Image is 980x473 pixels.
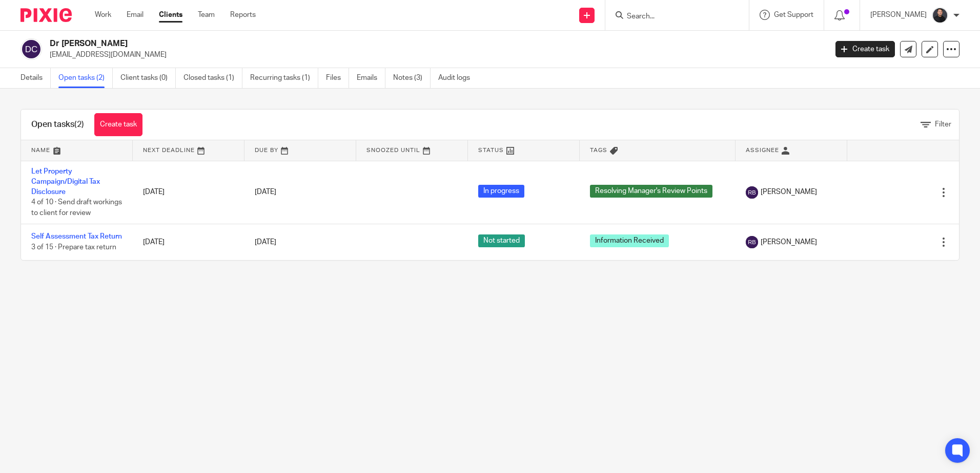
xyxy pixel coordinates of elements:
[74,120,84,128] span: (2)
[31,199,122,217] span: 4 of 10 · Send draft workings to client for review
[366,147,420,153] span: Snoozed Until
[21,38,42,60] img: svg%3E
[393,68,431,88] a: Notes (3)
[198,10,215,20] a: Team
[127,10,144,20] a: Email
[159,10,182,20] a: Clients
[95,10,111,20] a: Work
[50,50,820,60] p: [EMAIL_ADDRESS][DOMAIN_NAME]
[255,188,276,196] span: [DATE]
[31,168,100,196] a: Let Property Campaign/Digital Tax Disclosure
[746,186,758,199] img: svg%3E
[94,113,142,136] a: Create task
[590,185,712,198] span: Resolving Manager's Review Points
[746,236,758,248] img: svg%3E
[935,121,951,128] span: Filter
[250,68,318,88] a: Recurring tasks (1)
[478,147,504,153] span: Status
[626,12,718,21] input: Search
[761,187,817,197] span: [PERSON_NAME]
[50,38,666,49] h2: Dr [PERSON_NAME]
[438,68,478,88] a: Audit logs
[774,11,813,18] span: Get Support
[31,244,116,251] span: 3 of 15 · Prepare tax return
[133,224,244,260] td: [DATE]
[932,7,948,24] img: My%20Photo.jpg
[326,68,349,88] a: Files
[590,234,669,247] span: Information Received
[255,239,276,246] span: [DATE]
[21,68,51,88] a: Details
[31,119,84,130] h1: Open tasks
[133,161,244,224] td: [DATE]
[761,237,817,247] span: [PERSON_NAME]
[120,68,176,88] a: Client tasks (0)
[870,10,927,20] p: [PERSON_NAME]
[478,234,525,247] span: Not started
[478,185,524,198] span: In progress
[58,68,113,88] a: Open tasks (2)
[183,68,242,88] a: Closed tasks (1)
[31,233,122,240] a: Self Assessment Tax Return
[835,41,895,57] a: Create task
[590,147,607,153] span: Tags
[21,8,72,22] img: Pixie
[230,10,256,20] a: Reports
[357,68,385,88] a: Emails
